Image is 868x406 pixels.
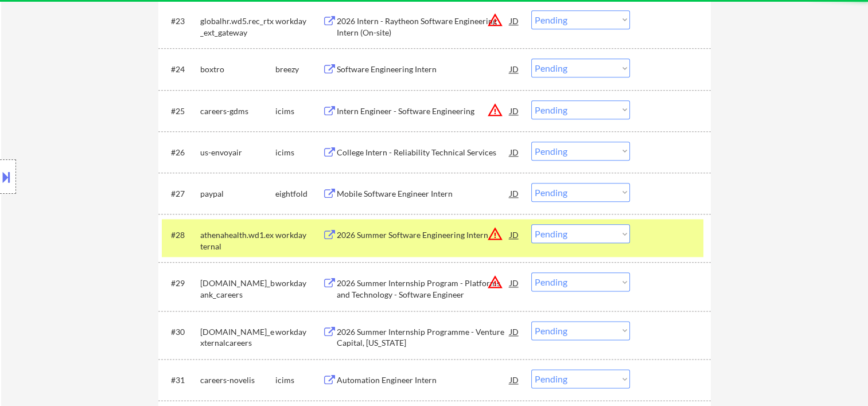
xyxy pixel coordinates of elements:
div: #31 [171,374,191,386]
div: JD [509,224,520,245]
div: eightfold [275,188,322,200]
div: workday [275,326,322,338]
div: JD [509,369,520,390]
div: 2026 Summer Internship Programme - Venture Capital, [US_STATE] [337,326,510,349]
div: #29 [171,278,191,289]
button: warning_amber [487,274,503,290]
div: workday [275,229,322,241]
div: JD [509,58,520,79]
div: 2026 Summer Software Engineering Intern [337,229,510,241]
div: paypal [200,188,275,200]
div: workday [275,15,322,27]
div: breezy [275,64,322,75]
div: #23 [171,15,191,27]
div: [DOMAIN_NAME]_externalcareers [200,326,275,349]
div: JD [509,321,520,342]
div: JD [509,100,520,121]
div: Automation Engineer Intern [337,374,510,386]
div: Software Engineering Intern [337,64,510,75]
div: workday [275,278,322,289]
div: JD [509,142,520,162]
div: careers-gdms [200,106,275,117]
button: warning_amber [487,226,503,242]
div: 2026 Intern - Raytheon Software Engineering Intern (On-site) [337,15,510,38]
div: [DOMAIN_NAME]_bank_careers [200,278,275,300]
div: 2026 Summer Internship Program - Platforms and Technology - Software Engineer [337,278,510,300]
div: icims [275,147,322,158]
div: JD [509,10,520,31]
div: icims [275,374,322,386]
div: careers-novelis [200,374,275,386]
div: Intern Engineer - Software Engineering [337,106,510,117]
div: us-envoyair [200,147,275,158]
div: boxtro [200,64,275,75]
div: athenahealth.wd1.external [200,229,275,252]
div: #30 [171,326,191,338]
div: globalhr.wd5.rec_rtx_ext_gateway [200,15,275,38]
div: JD [509,272,520,293]
div: JD [509,183,520,204]
button: warning_amber [487,12,503,28]
div: College Intern - Reliability Technical Services [337,147,510,158]
div: #24 [171,64,191,75]
div: Mobile Software Engineer Intern [337,188,510,200]
button: warning_amber [487,102,503,118]
div: icims [275,106,322,117]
